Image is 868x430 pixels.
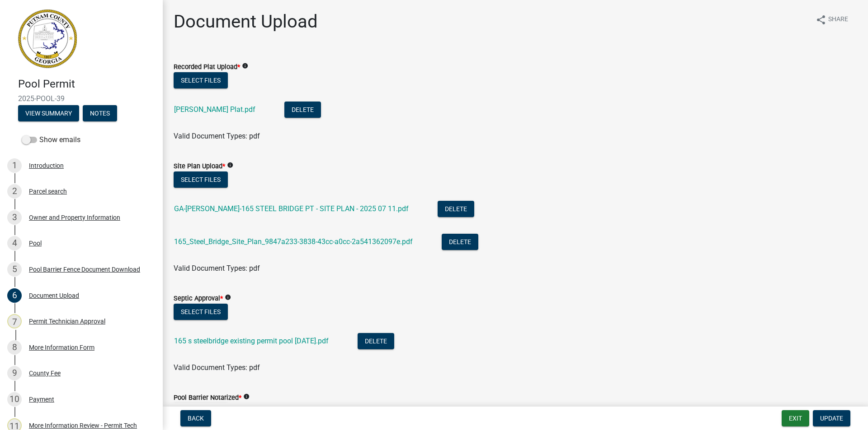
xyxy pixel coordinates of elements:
i: info [242,63,248,69]
button: Select files [174,304,228,320]
div: Document Upload [29,292,79,299]
div: 10 [7,392,22,407]
wm-modal-confirm: Delete Document [438,205,474,214]
h1: Document Upload [174,11,318,32]
span: Back [188,415,204,422]
span: Valid Document Types: pdf [174,363,260,372]
div: Pool [29,240,42,246]
label: Pool Barrier Notarized [174,395,241,401]
button: Select files [174,171,228,188]
div: More Information Review - Permit Tech [29,422,137,429]
span: Share [828,14,848,25]
div: 6 [7,288,22,303]
button: Delete [358,333,394,349]
wm-modal-confirm: Notes [83,110,117,117]
i: share [816,14,826,25]
button: Select files [174,72,228,88]
i: info [243,393,250,400]
button: Delete [284,102,321,118]
div: Permit Technician Approval [29,318,105,324]
div: 9 [7,366,22,380]
i: info [225,294,231,301]
label: Septic Approval [174,296,223,302]
span: Valid Document Types: pdf [174,132,260,140]
button: shareShare [808,11,855,28]
div: Pool Barrier Fence Document Download [29,266,140,273]
div: 8 [7,340,22,355]
a: GA-[PERSON_NAME]-165 STEEL BRIDGE PT - SITE PLAN - 2025 07 11.pdf [174,204,409,213]
div: Owner and Property Information [29,214,120,221]
span: Update [820,415,843,422]
wm-modal-confirm: Delete Document [358,338,394,346]
button: Notes [83,105,117,121]
i: info [227,162,233,168]
button: Update [813,410,850,426]
button: Delete [438,201,474,217]
h4: Pool Permit [18,78,156,91]
wm-modal-confirm: Delete Document [442,238,478,247]
span: 2025-POOL-39 [18,94,145,103]
div: County Fee [29,370,61,376]
div: Introduction [29,162,64,169]
span: Valid Document Types: pdf [174,264,260,273]
div: 1 [7,158,22,173]
div: 3 [7,210,22,225]
button: Exit [782,410,809,426]
div: 5 [7,262,22,277]
wm-modal-confirm: Delete Document [284,106,321,115]
div: 2 [7,184,22,199]
button: Delete [442,234,478,250]
a: 165 s steelbridge existing permit pool [DATE].pdf [174,337,329,345]
label: Recorded Plat Upload [174,64,240,70]
button: Back [180,410,211,426]
div: 7 [7,314,22,328]
div: Parcel search [29,188,67,194]
div: 4 [7,236,22,250]
div: More Information Form [29,344,94,351]
wm-modal-confirm: Summary [18,110,79,117]
button: View Summary [18,105,79,121]
label: Site Plan Upload [174,163,225,170]
div: Payment [29,396,54,402]
img: Putnam County, Georgia [18,9,77,68]
a: 165_Steel_Bridge_Site_Plan_9847a233-3838-43cc-a0cc-2a541362097e.pdf [174,237,413,246]
label: Show emails [22,134,80,145]
a: [PERSON_NAME] Plat.pdf [174,105,255,114]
